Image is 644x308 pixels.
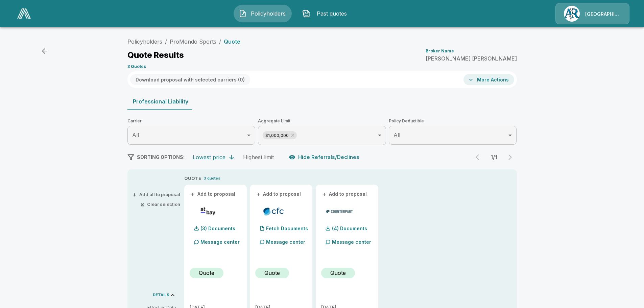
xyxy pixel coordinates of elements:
nav: breadcrumb [127,38,240,46]
button: More Actions [463,74,514,85]
p: (3) Documents [200,226,235,231]
img: AA Logo [17,8,31,19]
img: cfcmpl [258,206,289,216]
span: Aggregate Limit [258,118,386,124]
img: Past quotes Icon [302,9,310,18]
p: Message center [200,238,240,245]
p: Broker Name [426,49,454,53]
span: Policyholders [249,9,287,18]
span: Carrier [127,118,256,124]
span: SORTING OPTIONS: [137,154,185,160]
p: 1 / 1 [487,155,501,160]
div: Lowest price [193,154,225,161]
p: (4) Documents [332,226,367,231]
button: Past quotes IconPast quotes [297,5,355,22]
button: Download proposal with selected carriers (0) [130,74,250,85]
p: Fetch Documents [266,226,308,231]
button: Policyholders IconPolicyholders [234,5,292,22]
span: All [393,132,400,138]
p: Quote [264,269,280,277]
span: + [191,192,195,196]
p: 3 quotes [204,175,220,181]
p: Quote [199,269,214,277]
p: [PERSON_NAME] [PERSON_NAME] [426,56,517,61]
p: Message center [332,238,371,245]
li: / [219,38,221,46]
img: counterpartmpl [324,206,355,216]
p: QUOTE [184,175,201,182]
li: / [165,38,167,46]
p: Quote [224,39,240,44]
a: ProMondo Sports [170,38,216,45]
div: Highest limit [243,154,274,161]
p: Quote Results [127,51,184,59]
p: Message center [266,238,305,245]
button: Hide Referrals/Declines [287,151,362,164]
span: Past quotes [313,9,350,18]
button: +Add to proposal [190,190,237,198]
span: Policy Deductible [389,118,517,124]
button: +Add to proposal [255,190,303,198]
span: $1,000,000 [263,132,291,139]
button: ×Clear selection [142,202,180,207]
button: Professional Liability [127,93,194,110]
button: +Add all to proposal [134,192,180,197]
p: Quote [330,269,346,277]
div: $1,000,000 [263,131,297,139]
img: atbaympl [192,206,224,216]
p: DETAILS [153,293,169,297]
button: +Add to proposal [321,190,368,198]
img: Policyholders Icon [239,9,247,18]
span: + [322,192,326,196]
span: + [256,192,260,196]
